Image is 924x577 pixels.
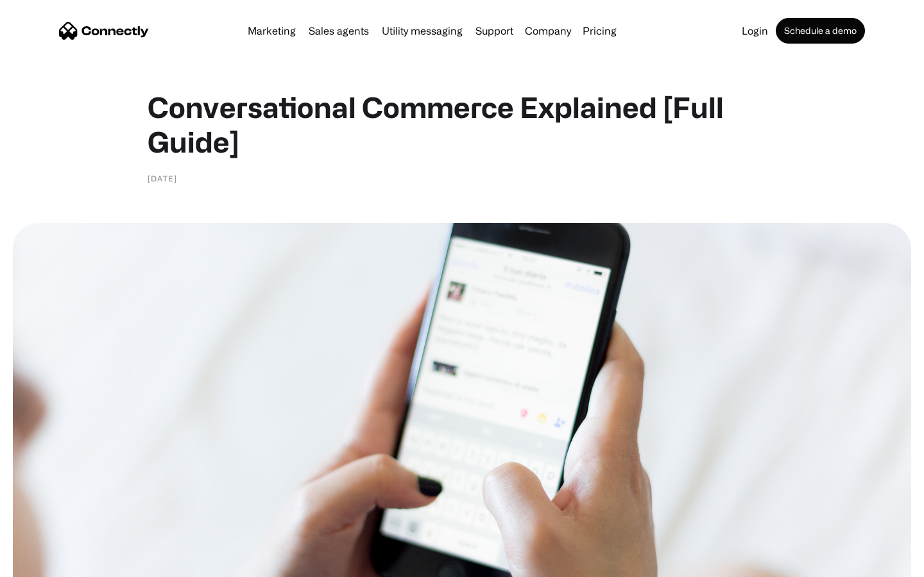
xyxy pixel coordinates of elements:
div: Company [521,22,575,40]
a: Support [470,26,518,36]
a: Sales agents [304,26,374,36]
div: Company [525,22,571,40]
aside: Language selected: English [13,555,77,573]
a: home [59,21,149,40]
a: Marketing [243,26,301,36]
ul: Language list [26,555,77,573]
h1: Conversational Commerce Explained [Full Guide] [148,90,776,159]
a: Schedule a demo [776,18,865,44]
a: Login [737,26,773,36]
div: [DATE] [148,172,177,185]
a: Utility messaging [377,26,468,36]
a: Pricing [577,26,622,36]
